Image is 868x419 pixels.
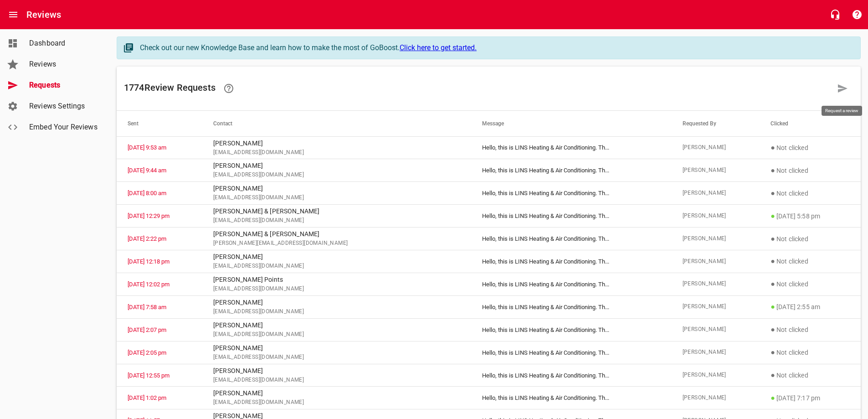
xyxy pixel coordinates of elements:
td: Hello, this is LINS Heating & Air Conditioning. Th ... [471,205,671,228]
td: Hello, this is LINS Heating & Air Conditioning. Th ... [471,273,671,295]
a: [DATE] 7:58 am [128,304,166,310]
p: Not clicked [770,370,850,381]
span: Dashboard [29,38,98,49]
button: Live Chat [824,4,846,26]
span: [EMAIL_ADDRESS][DOMAIN_NAME] [213,307,460,316]
span: [EMAIL_ADDRESS][DOMAIN_NAME] [213,216,460,225]
a: [DATE] 12:55 pm [128,372,169,379]
span: [PERSON_NAME] [683,257,749,266]
td: Hello, this is LINS Heating & Air Conditioning. Th ... [471,318,671,341]
span: Embed Your Reviews [29,122,98,133]
button: Open drawer [2,4,24,26]
p: [PERSON_NAME] & [PERSON_NAME] [213,229,460,239]
span: [PERSON_NAME][EMAIL_ADDRESS][DOMAIN_NAME] [213,239,460,248]
a: Learn how requesting reviews can improve your online presence [218,78,240,99]
p: [PERSON_NAME] [213,184,460,193]
p: [PERSON_NAME] & [PERSON_NAME] [213,207,460,216]
a: [DATE] 1:02 pm [128,394,166,401]
span: Requests [29,80,98,91]
a: [DATE] 9:53 am [128,144,166,151]
p: Not clicked [770,324,850,335]
p: Not clicked [770,256,850,267]
p: [PERSON_NAME] [213,161,460,171]
p: [PERSON_NAME] [213,298,460,307]
th: Requested By [672,111,760,136]
p: [DATE] 2:55 am [770,301,850,312]
p: Not clicked [770,233,850,244]
span: ● [770,189,775,197]
p: [PERSON_NAME] [213,366,460,376]
td: Hello, this is LINS Heating & Air Conditioning. Th ... [471,387,671,409]
span: ● [770,257,775,265]
span: ● [770,325,775,334]
td: Hello, this is LINS Heating & Air Conditioning. Th ... [471,250,671,273]
span: ● [770,348,775,357]
div: Check out our new Knowledge Base and learn how to make the most of GoBoost. [140,42,851,53]
a: [DATE] 9:44 am [128,167,166,174]
span: [EMAIL_ADDRESS][DOMAIN_NAME] [213,148,460,157]
a: [DATE] 12:29 pm [128,212,169,219]
span: Reviews [29,59,98,70]
p: Not clicked [770,347,850,358]
td: Hello, this is LINS Heating & Air Conditioning. Th ... [471,228,671,250]
p: [PERSON_NAME] Points [213,275,460,285]
span: Reviews Settings [29,101,98,112]
span: ● [770,393,775,402]
p: Not clicked [770,279,850,290]
button: Support Portal [846,4,868,26]
th: Message [471,111,671,136]
p: [PERSON_NAME] [213,388,460,398]
span: [PERSON_NAME] [683,393,749,403]
th: Clicked [760,111,861,136]
span: [EMAIL_ADDRESS][DOMAIN_NAME] [213,398,460,407]
h6: Reviews [26,7,61,22]
span: ● [770,166,775,175]
span: [EMAIL_ADDRESS][DOMAIN_NAME] [213,376,460,385]
p: [PERSON_NAME] [213,252,460,262]
td: Hello, this is LINS Heating & Air Conditioning. Th ... [471,182,671,205]
a: [DATE] 2:07 pm [128,326,166,333]
p: [DATE] 7:17 pm [770,393,850,403]
span: ● [770,234,775,243]
a: [DATE] 12:18 pm [128,258,169,265]
span: [PERSON_NAME] [683,189,749,198]
h6: 1774 Review Request s [124,78,832,99]
td: Hello, this is LINS Heating & Air Conditioning. Th ... [471,364,671,387]
span: [EMAIL_ADDRESS][DOMAIN_NAME] [213,262,460,271]
a: [DATE] 2:22 pm [128,235,166,242]
span: [EMAIL_ADDRESS][DOMAIN_NAME] [213,330,460,339]
p: [PERSON_NAME] [213,321,460,330]
span: [PERSON_NAME] [683,371,749,380]
td: Hello, this is LINS Heating & Air Conditioning. Th ... [471,136,671,159]
span: [EMAIL_ADDRESS][DOMAIN_NAME] [213,193,460,202]
span: [EMAIL_ADDRESS][DOMAIN_NAME] [213,353,460,362]
span: ● [770,212,775,220]
span: ● [770,302,775,311]
a: [DATE] 12:02 pm [128,281,169,288]
span: [PERSON_NAME] [683,325,749,334]
a: [DATE] 8:00 am [128,190,166,197]
span: [PERSON_NAME] [683,143,749,152]
span: [PERSON_NAME] [683,348,749,357]
th: Contact [202,111,471,136]
span: ● [770,143,775,152]
a: [DATE] 2:05 pm [128,349,166,356]
td: Hello, this is LINS Heating & Air Conditioning. Th ... [471,295,671,318]
p: [PERSON_NAME] [213,139,460,148]
p: Not clicked [770,165,850,176]
p: Not clicked [770,142,850,153]
span: ● [770,371,775,379]
span: [PERSON_NAME] [683,166,749,175]
span: [EMAIL_ADDRESS][DOMAIN_NAME] [213,171,460,180]
span: [PERSON_NAME] [683,234,749,243]
a: Click here to get started. [400,43,477,52]
td: Hello, this is LINS Heating & Air Conditioning. Th ... [471,341,671,364]
th: Sent [117,111,202,136]
td: Hello, this is LINS Heating & Air Conditioning. Th ... [471,159,671,182]
p: Not clicked [770,188,850,199]
span: [PERSON_NAME] [683,279,749,289]
span: [PERSON_NAME] [683,302,749,311]
span: [EMAIL_ADDRESS][DOMAIN_NAME] [213,285,460,294]
p: [PERSON_NAME] [213,343,460,353]
span: [PERSON_NAME] [683,212,749,221]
